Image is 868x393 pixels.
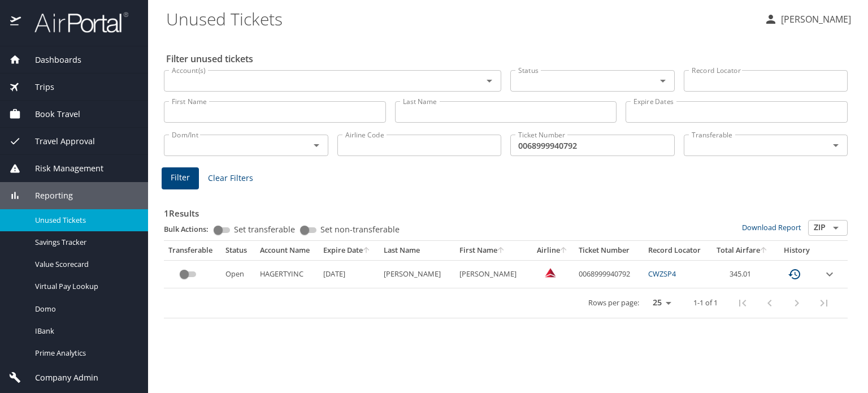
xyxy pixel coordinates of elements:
[166,50,850,68] h2: Filter unused tickets
[35,326,134,336] span: IBank
[171,171,190,185] span: Filter
[35,348,134,359] span: Prime Analytics
[545,267,556,278] img: Delta Airlines
[379,260,455,288] td: [PERSON_NAME]
[21,54,81,66] span: Dashboards
[35,259,134,270] span: Value Scorecard
[759,9,856,29] button: [PERSON_NAME]
[574,260,644,288] td: 0068999940792
[455,241,531,260] th: First Name
[319,241,379,260] th: Expire Date
[255,241,319,260] th: Account Name
[693,299,718,306] p: 1-1 of 1
[208,171,253,185] span: Clear Filters
[164,224,218,234] p: Bulk Actions:
[319,260,379,288] td: [DATE]
[574,241,644,260] th: Ticket Number
[648,269,676,279] a: CWZSP4
[823,267,836,281] button: expand row
[21,162,103,175] span: Risk Management
[760,247,768,254] button: sort
[363,247,371,254] button: sort
[203,168,258,189] button: Clear Filters
[168,245,216,256] div: Transferable
[588,299,639,306] p: Rows per page:
[828,137,844,153] button: Open
[166,1,755,36] h1: Unused Tickets
[21,372,98,384] span: Company Admin
[742,222,801,232] a: Download Report
[221,241,255,260] th: Status
[655,73,671,89] button: Open
[21,135,95,148] span: Travel Approval
[497,247,505,254] button: sort
[560,247,568,254] button: sort
[255,260,319,288] td: HAGERTYINC
[221,260,255,288] td: Open
[710,241,775,260] th: Total Airfare
[379,241,455,260] th: Last Name
[21,189,73,202] span: Reporting
[775,241,818,260] th: History
[828,220,844,236] button: Open
[35,237,134,248] span: Savings Tracker
[481,73,497,89] button: Open
[10,11,22,33] img: icon-airportal.png
[164,200,848,220] h3: 1 Results
[455,260,531,288] td: [PERSON_NAME]
[644,241,710,260] th: Record Locator
[710,260,775,288] td: 345.01
[320,226,400,234] span: Set non-transferable
[21,108,80,120] span: Book Travel
[778,12,851,26] p: [PERSON_NAME]
[21,81,54,93] span: Trips
[531,241,574,260] th: Airline
[234,226,295,234] span: Set transferable
[35,215,134,226] span: Unused Tickets
[35,281,134,292] span: Virtual Pay Lookup
[309,137,324,153] button: Open
[35,304,134,314] span: Domo
[162,167,199,189] button: Filter
[164,241,848,318] table: custom pagination table
[22,11,128,33] img: airportal-logo.png
[644,295,675,312] select: rows per page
